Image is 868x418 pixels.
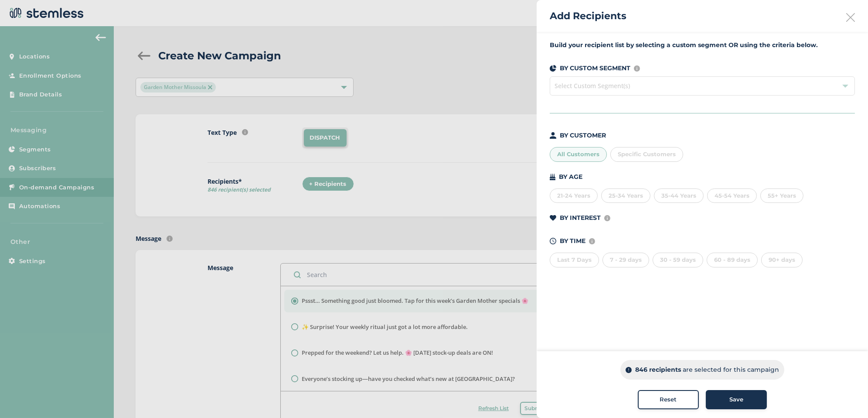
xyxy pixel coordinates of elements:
[589,238,595,244] img: icon-info-236977d2.svg
[550,147,607,162] div: All Customers
[729,395,743,404] span: Save
[707,188,757,203] div: 45-54 Years
[706,390,767,409] button: Save
[601,188,650,203] div: 25-34 Years
[550,174,555,180] img: icon-cake-93b2a7b5.svg
[550,215,556,221] img: icon-heart-dark-29e6356f.svg
[560,213,601,223] p: BY INTEREST
[560,64,630,73] p: BY CUSTOM SEGMENT
[824,376,868,418] iframe: Chat Widget
[604,215,610,221] img: icon-info-236977d2.svg
[761,253,803,267] div: 90+ days
[602,253,649,267] div: 7 - 29 days
[654,188,704,203] div: 35-44 Years
[559,172,582,182] p: BY AGE
[638,390,699,409] button: Reset
[550,41,855,50] label: Build your recipient list by selecting a custom segment OR using the criteria below.
[550,65,556,72] img: icon-segments-dark-074adb27.svg
[618,151,676,158] span: Specific Customers
[683,365,779,374] p: are selected for this campaign
[550,132,556,139] img: icon-person-dark-ced50e5f.svg
[550,238,556,244] img: icon-time-dark-e6b1183b.svg
[660,395,677,404] span: Reset
[635,365,681,374] p: 846 recipients
[550,253,599,267] div: Last 7 Days
[550,9,626,23] h2: Add Recipients
[653,253,703,267] div: 30 - 59 days
[634,65,640,72] img: icon-info-236977d2.svg
[707,253,758,267] div: 60 - 89 days
[760,188,803,203] div: 55+ Years
[560,236,585,246] p: BY TIME
[550,188,598,203] div: 21-24 Years
[560,131,606,140] p: BY CUSTOMER
[626,367,632,373] img: icon-info-dark-48f6c5f3.svg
